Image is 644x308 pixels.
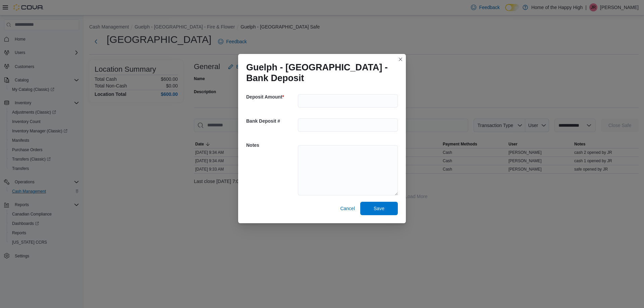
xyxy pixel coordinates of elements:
[340,205,355,212] span: Cancel
[337,202,358,215] button: Cancel
[246,114,297,128] h5: Bank Deposit #
[246,62,392,83] h1: Guelph - [GEOGRAPHIC_DATA] - Bank Deposit
[396,55,405,63] button: Closes this modal window
[360,202,398,215] button: Save
[246,138,297,152] h5: Notes
[374,205,384,212] span: Save
[246,90,297,104] h5: Deposit Amount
